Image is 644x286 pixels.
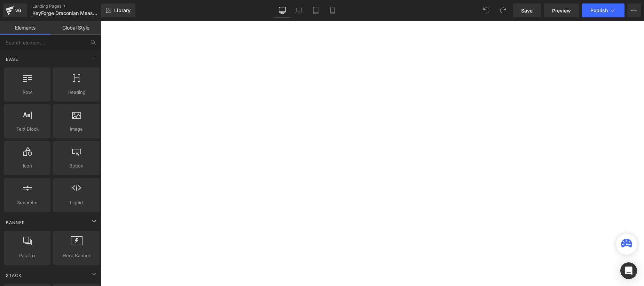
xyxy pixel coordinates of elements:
button: More [627,3,641,17]
span: Button [55,162,97,170]
button: Redo [496,3,510,17]
a: Landing Pages [32,3,112,9]
a: Global Style [50,21,101,35]
span: Liquid [55,199,97,206]
span: Separator [6,199,48,206]
div: Open Intercom Messenger [620,262,637,279]
span: KeyForge Draconian Measures Retailer Information Page [32,10,99,16]
a: v6 [3,3,27,17]
span: Base [5,56,19,63]
span: Hero Banner [55,252,97,259]
a: Laptop [291,3,307,17]
span: Publish [590,8,608,13]
span: Preview [552,7,571,14]
a: New Library [101,3,135,17]
span: Heading [55,89,97,96]
span: Banner [5,219,26,226]
button: Publish [582,3,625,17]
span: Icon [6,162,48,170]
span: Stack [5,272,22,279]
span: Image [55,125,97,133]
button: Undo [479,3,493,17]
a: Desktop [274,3,291,17]
a: Mobile [324,3,341,17]
span: Text Block [6,125,48,133]
span: Parallax [6,252,48,259]
a: Tablet [307,3,324,17]
span: Library [114,7,131,14]
span: Save [521,7,533,14]
div: v6 [14,6,23,15]
span: Row [6,89,48,96]
a: Preview [544,3,579,17]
